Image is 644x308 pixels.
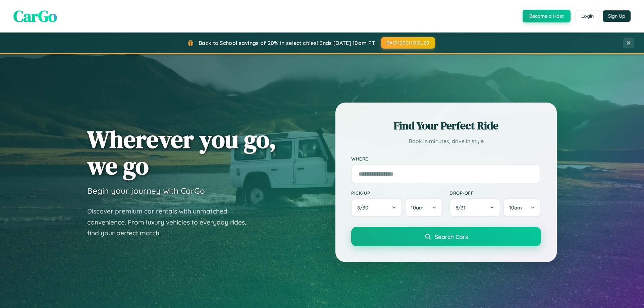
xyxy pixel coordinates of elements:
label: Where [351,156,541,162]
button: 8/30 [351,198,402,217]
button: 8/31 [449,198,500,217]
p: Book in minutes, drive in style [351,136,541,146]
button: BACK2SCHOOL20 [381,37,435,49]
button: Search Cars [351,227,541,246]
button: Become a Host [523,10,571,22]
h3: Begin your journey with CarGo [87,186,205,196]
span: 8 / 30 [357,204,372,211]
button: Sign Up [603,10,631,22]
button: 10am [405,198,443,217]
button: 10am [503,198,541,217]
h1: Wherever you go, we go [87,126,276,179]
span: Search Cars [435,233,468,240]
p: Discover premium car rentals with unmatched convenience. From luxury vehicles to everyday rides, ... [87,206,255,239]
h2: Find Your Perfect Ride [351,118,541,133]
label: Drop-off [449,190,541,196]
span: 8 / 31 [455,204,469,211]
span: Back to School savings of 20% in select cities! Ends [DATE] 10am PT. [199,40,376,46]
span: CarGo [13,5,57,27]
span: 10am [411,204,424,211]
button: Login [576,10,599,22]
label: Pick-up [351,190,443,196]
span: 10am [509,204,522,211]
